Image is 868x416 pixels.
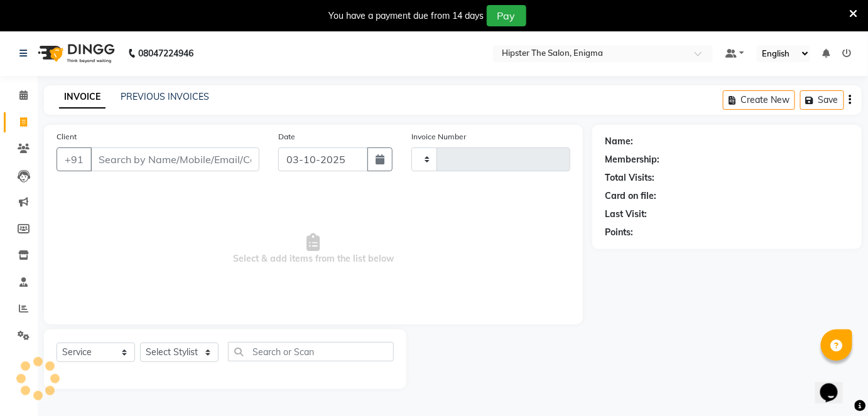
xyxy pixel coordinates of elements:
[138,36,193,71] b: 08047224946
[605,189,656,203] div: Card on file:
[723,90,795,110] button: Create New
[605,135,633,148] div: Name:
[605,208,647,221] div: Last Visit:
[411,131,466,142] label: Invoice Number
[487,5,526,26] button: Pay
[32,36,118,71] img: logo
[329,9,484,23] div: You have a payment due from 14 days
[278,131,295,142] label: Date
[605,153,659,166] div: Membership:
[800,90,844,110] button: Save
[90,147,259,171] input: Search by Name/Mobile/Email/Code
[121,91,209,102] a: PREVIOUS INVOICES
[57,186,570,312] span: Select & add items from the list below
[57,131,77,142] label: Client
[59,86,106,109] a: INVOICE
[57,147,92,171] button: +91
[605,171,654,184] div: Total Visits:
[605,226,633,239] div: Points:
[815,366,855,403] iframe: chat widget
[228,342,394,361] input: Search or Scan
